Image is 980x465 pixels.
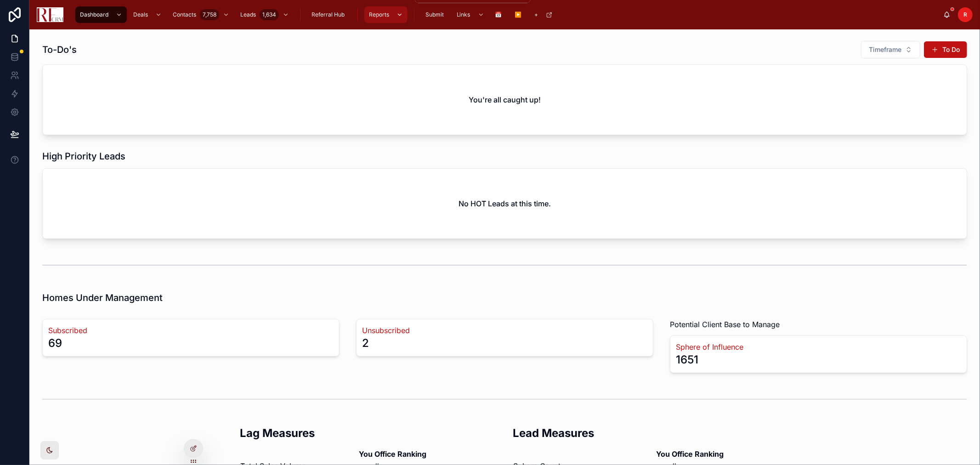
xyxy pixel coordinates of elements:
a: 📅 [491,6,509,23]
a: Reports [364,6,408,23]
span: Referral Hub [312,11,345,18]
a: Referral Hub [307,6,351,23]
a: Unsubscribed [362,325,647,336]
span: Dashboard [80,11,108,18]
span: Links [457,11,470,18]
h1: High Priority Leads [42,150,125,163]
h1: Homes Under Management [42,291,163,304]
span: Contacts [173,11,196,18]
div: 1651 [676,352,698,367]
a: Leads1,634 [236,6,294,23]
span: Potential Client Base to Manage [670,319,780,330]
th: Office Ranking [672,448,725,460]
a: Sphere of Influence [676,341,961,352]
h1: To-Do's [42,43,77,56]
a: Subscribed [48,325,334,336]
a: ▶️ [510,6,528,23]
span: + [535,11,538,18]
span: Leads [240,11,256,18]
div: 69 [48,336,62,351]
span: Timeframe [869,45,901,54]
div: 1,634 [260,9,279,20]
h2: Lag Measures [240,425,497,441]
span: Submit [425,11,444,18]
a: Contacts7,758 [168,6,234,23]
th: You [359,448,374,460]
button: Select Button [861,41,920,58]
h2: No HOT Leads at this time. [459,198,551,209]
a: + [530,6,557,23]
span: R [963,11,967,18]
img: App logo [37,7,63,22]
a: Deals [129,6,166,23]
span: Reports [369,11,389,18]
div: 2 [362,336,369,351]
h2: Lead Measures [513,425,770,441]
h2: You're all caught up! [469,94,541,105]
a: Submit [421,6,450,23]
span: 📅 [495,11,502,18]
span: ▶️ [515,11,522,18]
a: Dashboard [75,6,127,23]
div: scrollable content [71,5,943,25]
th: You [656,448,671,460]
div: 7,758 [200,9,219,20]
span: Deals [133,11,148,18]
a: Links [452,6,489,23]
button: To Do [924,41,967,58]
th: Office Ranking [374,448,427,460]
